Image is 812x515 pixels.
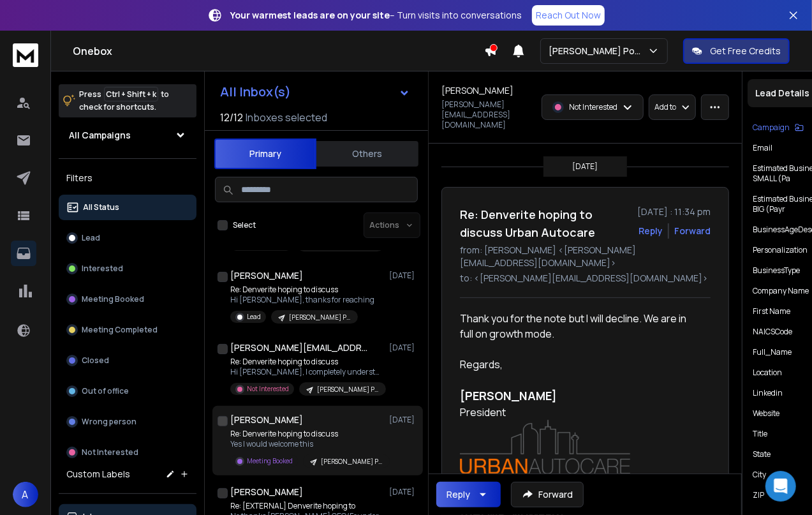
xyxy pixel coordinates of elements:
[230,486,303,498] h1: [PERSON_NAME]
[441,100,534,130] p: [PERSON_NAME][EMAIL_ADDRESS][DOMAIN_NAME]
[753,490,764,500] p: ZIP
[82,325,158,335] p: Meeting Completed
[755,87,809,100] p: Lead Details
[389,415,418,425] p: [DATE]
[460,357,700,372] div: Regards,
[82,386,129,396] p: Out of office
[753,429,767,439] p: title
[753,123,790,133] p: Campaign
[13,482,38,507] button: A
[59,256,196,281] button: Interested
[637,205,711,218] p: [DATE] : 11:34 pm
[532,5,605,26] a: Reach Out Now
[460,420,630,474] img: http://www.urbanautocare.com
[82,417,137,427] p: Wrong person
[59,195,196,220] button: All Status
[753,286,809,296] p: Company Name
[73,43,484,59] h1: Onebox
[753,327,792,337] p: NAICSCode
[247,384,289,394] p: Not Interested
[753,306,790,317] p: First Name
[289,313,350,322] p: [PERSON_NAME] Point
[230,269,303,282] h1: [PERSON_NAME]
[104,87,158,101] span: Ctrl + Shift + k
[710,45,781,57] p: Get Free Credits
[753,470,766,480] p: City
[573,161,598,172] p: [DATE]
[683,38,790,64] button: Get Free Credits
[66,468,130,481] h3: Custom Labels
[569,102,617,112] p: Not Interested
[436,482,501,507] button: Reply
[59,378,196,404] button: Out of office
[230,9,522,22] p: – Turn visits into conversations
[59,440,196,465] button: Not Interested
[82,294,144,304] p: Meeting Booked
[674,225,711,237] div: Forward
[230,341,371,354] h1: [PERSON_NAME][EMAIL_ADDRESS][DOMAIN_NAME]
[220,110,243,125] span: 12 / 12
[753,347,792,357] p: Full_Name
[549,45,647,57] p: [PERSON_NAME] Point
[316,140,418,168] button: Others
[511,482,584,507] button: Forward
[753,143,772,153] p: Email
[753,449,771,459] p: State
[447,488,470,501] div: Reply
[59,348,196,373] button: Closed
[59,225,196,251] button: Lead
[82,233,100,243] p: Lead
[230,285,374,295] p: Re: Denverite hoping to discuss
[247,312,261,322] p: Lead
[321,457,382,466] p: [PERSON_NAME] Point
[460,388,557,403] b: [PERSON_NAME]
[69,129,131,142] h1: All Campaigns
[639,225,663,237] button: Reply
[389,487,418,497] p: [DATE]
[460,244,711,269] p: from: [PERSON_NAME] <[PERSON_NAME][EMAIL_ADDRESS][DOMAIN_NAME]>
[654,102,676,112] p: Add to
[753,123,804,133] button: Campaign
[59,169,196,187] h3: Filters
[460,311,700,341] div: Thank you for the note but I will decline. We are in full on growth mode.
[389,271,418,281] p: [DATE]
[753,265,800,276] p: BusinessType
[460,405,700,420] div: President
[230,414,303,426] h1: [PERSON_NAME]
[246,110,327,125] h3: Inboxes selected
[82,447,138,458] p: Not Interested
[753,388,783,398] p: linkedin
[79,88,169,114] p: Press to check for shortcuts.
[214,138,316,169] button: Primary
[59,287,196,312] button: Meeting Booked
[230,501,383,511] p: Re: [EXTERNAL] Denverite hoping to
[210,79,420,105] button: All Inbox(s)
[230,9,390,21] strong: Your warmest leads are on your site
[230,295,374,305] p: Hi [PERSON_NAME], thanks for reaching
[460,205,630,241] h1: Re: Denverite hoping to discuss Urban Autocare
[230,439,383,449] p: Yes I would welcome this
[82,355,109,366] p: Closed
[230,357,383,367] p: Re: Denverite hoping to discuss
[59,317,196,343] button: Meeting Completed
[441,84,513,97] h1: [PERSON_NAME]
[753,245,808,255] p: Personalization
[59,123,196,148] button: All Campaigns
[59,409,196,435] button: Wrong person
[317,385,378,394] p: [PERSON_NAME] Point
[13,43,38,67] img: logo
[765,471,796,502] div: Open Intercom Messenger
[460,272,711,285] p: to: <[PERSON_NAME][EMAIL_ADDRESS][DOMAIN_NAME]>
[230,429,383,439] p: Re: Denverite hoping to discuss
[247,456,293,466] p: Meeting Booked
[230,367,383,377] p: Hi [PERSON_NAME], I completely understand and
[753,368,782,378] p: location
[536,9,601,22] p: Reach Out Now
[753,408,779,419] p: website
[389,343,418,353] p: [DATE]
[83,202,119,213] p: All Status
[233,220,256,230] label: Select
